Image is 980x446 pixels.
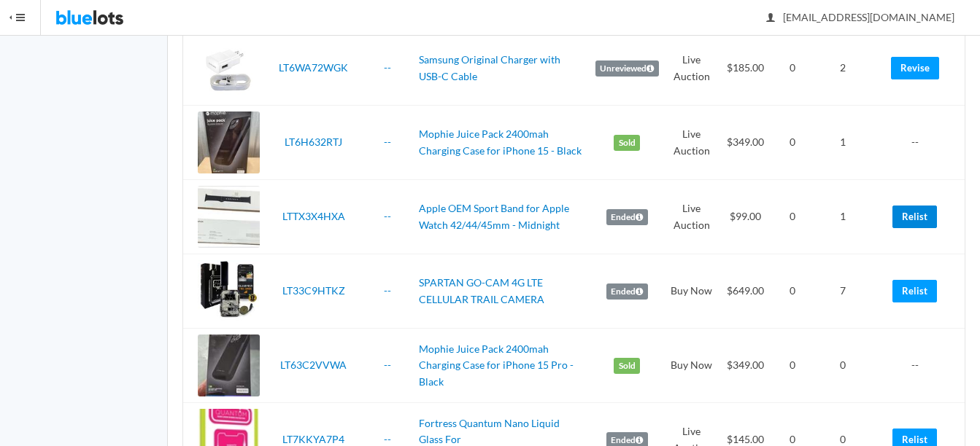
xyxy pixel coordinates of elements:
[614,135,640,151] label: Sold
[719,329,773,403] td: $349.00
[812,106,874,180] td: 1
[665,180,719,254] td: Live Auction
[773,254,812,329] td: 0
[665,329,719,403] td: Buy Now
[606,209,648,225] label: Ended
[419,202,569,231] a: Apple OEM Sport Band for Apple Watch 42/44/45mm - Midnight
[384,359,391,371] a: --
[280,359,347,371] a: LT63C2VVWA
[606,283,648,300] label: Ended
[773,180,812,254] td: 0
[614,358,640,374] label: Sold
[719,31,773,106] td: $185.00
[773,329,812,403] td: 0
[812,329,874,403] td: 0
[384,136,391,148] a: --
[874,106,965,180] td: --
[384,433,391,445] a: --
[773,31,812,106] td: 0
[719,254,773,329] td: $649.00
[419,53,560,82] a: Samsung Original Charger with USB-C Cable
[384,61,391,74] a: --
[279,61,348,74] a: LT6WA72WGK
[891,57,939,79] a: Revise
[384,284,391,297] a: --
[665,31,719,106] td: Live Auction
[282,433,344,445] a: LT7KKYA7P4
[719,106,773,180] td: $349.00
[874,329,965,403] td: --
[665,254,719,329] td: Buy Now
[763,12,778,26] ion-icon: person
[419,343,574,388] a: Mophie Juice Pack 2400mah Charging Case for iPhone 15 Pro - Black
[282,210,345,222] a: LTTX3X4HXA
[665,106,719,180] td: Live Auction
[773,106,812,180] td: 0
[892,206,937,228] a: Relist
[285,136,342,148] a: LT6H632RTJ
[812,31,874,106] td: 2
[812,180,874,254] td: 1
[282,284,345,297] a: LT33C9HTKZ
[892,280,937,302] a: Relist
[419,276,544,305] a: SPARTAN GO-CAM 4G LTE CELLULAR TRAIL CAMERA
[384,210,391,222] a: --
[595,60,659,77] label: Unreviewed
[719,180,773,254] td: $99.00
[419,128,582,157] a: Mophie Juice Pack 2400mah Charging Case for iPhone 15 - Black
[767,11,954,23] span: [EMAIL_ADDRESS][DOMAIN_NAME]
[812,254,874,329] td: 7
